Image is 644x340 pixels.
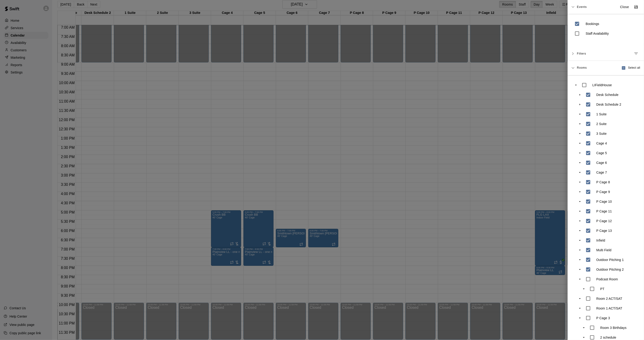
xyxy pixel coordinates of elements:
p: Outdoor Pitching 1 [596,257,624,262]
p: Room 1 ACT/SAT [596,306,622,311]
p: Infield [596,238,605,243]
span: Filters [577,49,586,58]
p: P Cage 13 [596,228,612,233]
p: P Cage 12 [596,219,612,223]
p: Cage 6 [596,160,607,165]
p: Close [620,5,629,9]
button: Save as default view [632,3,640,11]
p: Room 3 Birthdays [600,325,627,330]
span: Select all [628,66,640,70]
p: 3 Suite [596,131,607,136]
p: Cage 5 [596,151,607,155]
p: P Cage 8 [596,180,610,184]
span: Rooms [577,66,587,69]
p: P Cage 3 [596,316,610,320]
p: Cage 7 [596,170,607,175]
div: RoomsSelect all [568,61,644,75]
p: Multi Field [596,248,611,252]
span: Events [577,3,587,11]
button: Manage filters [632,49,640,58]
p: 2 Suite [596,122,607,126]
p: P Cage 11 [596,209,612,214]
p: Staff Availability [586,31,609,36]
p: PT [600,287,604,291]
p: P Cage 9 [596,190,610,194]
p: 1 Suite [596,112,607,116]
p: Room 2 ACT/SAT [596,296,622,301]
p: Desk Schedule 2 [596,102,621,107]
p: Desk Schedule [596,92,619,97]
p: LIFieldHouse [592,83,612,87]
p: 2 schedule [600,335,616,340]
p: Bookings [586,21,599,26]
p: Outdoor Pitching 2 [596,267,624,272]
p: Cage 4 [596,141,607,146]
button: Close sidebar [617,3,632,11]
p: Podcast Room [596,277,618,282]
p: P Cage 10 [596,199,612,204]
div: FiltersManage filters [568,47,644,61]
